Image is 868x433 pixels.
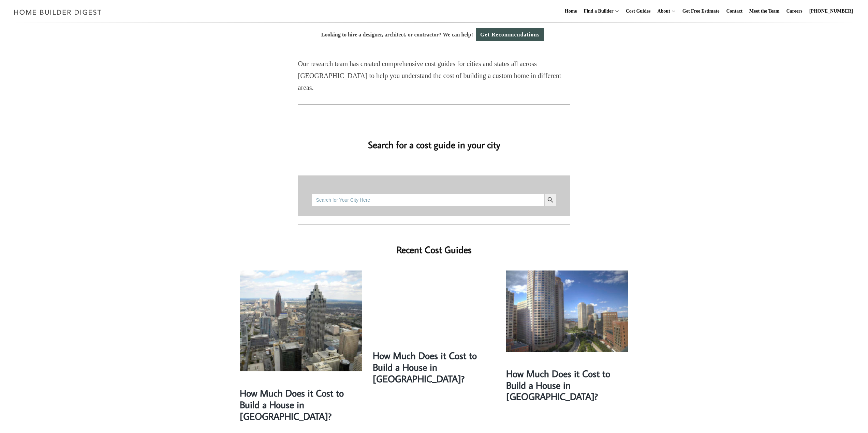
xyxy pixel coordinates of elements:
[807,0,856,22] a: [PHONE_NUMBER]
[784,0,805,22] a: Careers
[547,196,554,204] svg: Search
[373,349,477,385] a: How Much Does it Cost to Build a House in [GEOGRAPHIC_DATA]?
[506,367,610,403] a: How Much Does it Cost to Build a House in [GEOGRAPHIC_DATA]?
[298,233,570,257] h2: Recent Cost Guides
[298,58,570,94] p: Our research team has created comprehensive cost guides for cities and states all across [GEOGRAP...
[623,0,653,22] a: Cost Guides
[476,28,544,41] a: Get Recommendations
[240,128,629,152] h2: Search for a cost guide in your city
[747,0,782,22] a: Meet the Team
[654,0,670,22] a: About
[581,0,614,22] a: Find a Builder
[311,194,544,206] input: Search for Your City Here
[240,387,344,422] a: How Much Does it Cost to Build a House in [GEOGRAPHIC_DATA]?
[562,0,580,22] a: Home
[723,0,745,22] a: Contact
[11,5,105,19] img: Home Builder Digest
[680,0,722,22] a: Get Free Estimate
